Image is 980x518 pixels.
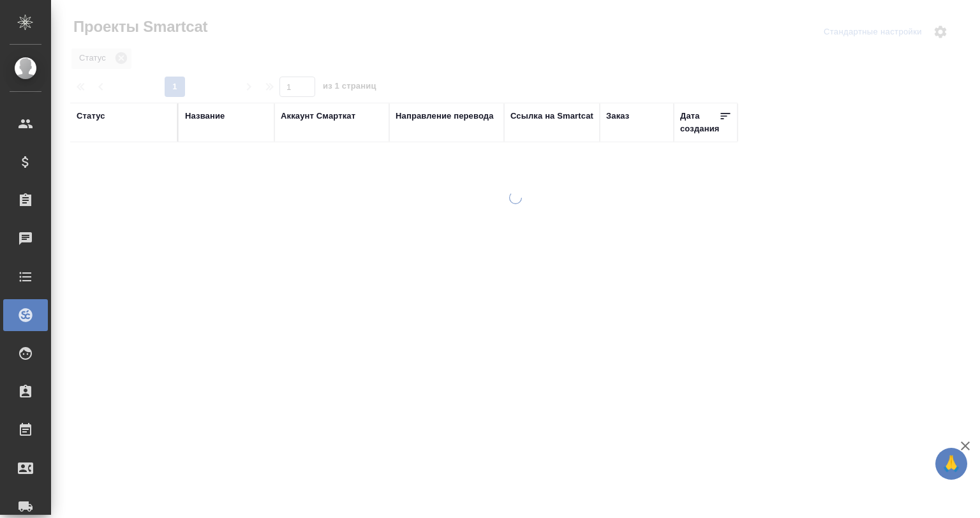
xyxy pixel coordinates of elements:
button: 🙏 [935,448,967,480]
div: Название [185,110,225,122]
div: Статус [77,110,105,122]
div: Направление перевода [396,110,494,122]
div: Ссылка на Smartcat [510,110,593,122]
span: 🙏 [940,450,962,477]
div: Дата создания [680,110,719,135]
div: Заказ [606,110,629,122]
div: Аккаунт Смарткат [281,110,355,122]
